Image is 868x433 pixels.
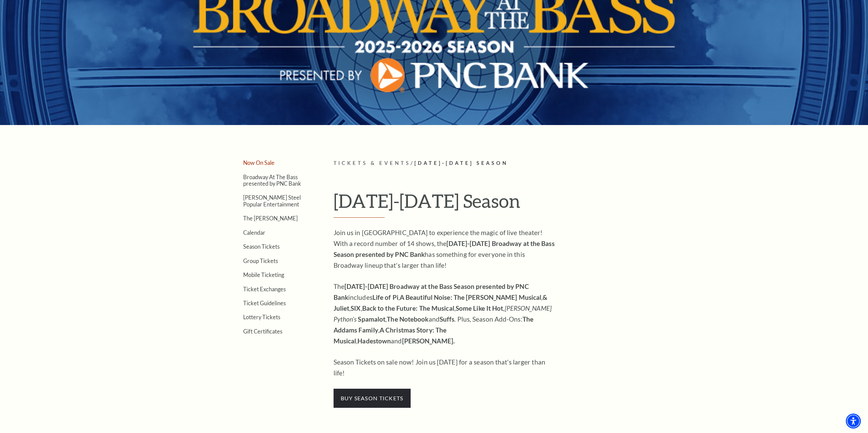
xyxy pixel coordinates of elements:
a: Group Tickets [243,258,278,264]
span: buy season tickets [334,389,411,408]
strong: Some Like It Hot [456,304,503,312]
em: [PERSON_NAME] Python’s [334,304,551,323]
strong: Hadestown [357,337,391,345]
strong: Back to the Future: The Musical [362,304,454,312]
strong: [PERSON_NAME]. [402,337,455,345]
strong: The Notebook [387,315,428,323]
strong: A Beautiful Noise: The [PERSON_NAME] Musical [400,293,541,301]
span: [DATE]-[DATE] Season [414,160,508,166]
strong: [DATE]-[DATE] Broadway at the Bass Season presented by PNC Bank [334,239,555,258]
strong: A Christmas Story: The Musical [334,326,447,345]
strong: & Juliet [334,293,548,312]
div: Accessibility Menu [846,414,861,429]
a: Mobile Ticketing [243,272,284,278]
p: Season Tickets on sale now! Join us [DATE] for a season that's larger than life! [334,357,555,378]
a: Ticket Exchanges [243,286,286,292]
a: Calendar [243,229,265,236]
a: Broadway At The Bass presented by PNC Bank [243,174,301,187]
a: The [PERSON_NAME] [243,215,298,221]
a: Gift Certificates [243,328,282,335]
h1: [DATE]-[DATE] Season [334,190,646,218]
p: Join us in [GEOGRAPHIC_DATA] to experience the magic of live theater! With a record number of 14 ... [334,227,555,271]
p: / [334,159,646,168]
a: Season Tickets [243,243,280,250]
a: Lottery Tickets [243,314,280,320]
strong: [DATE]-[DATE] Broadway at the Bass Season presented by PNC Bank [334,282,529,301]
strong: Suffs [440,315,455,323]
strong: The Addams Family [334,315,533,334]
p: The includes , , , , , , , and . Plus, Season Add-Ons: , , and [334,281,555,346]
a: Now On Sale [243,159,275,166]
a: Ticket Guidelines [243,300,286,306]
span: Tickets & Events [334,160,411,166]
a: buy season tickets [334,394,411,402]
strong: Spamalot [358,315,385,323]
strong: SIX [351,304,361,312]
a: [PERSON_NAME] Steel Popular Entertainment [243,194,301,207]
strong: Life of Pi [372,293,398,301]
